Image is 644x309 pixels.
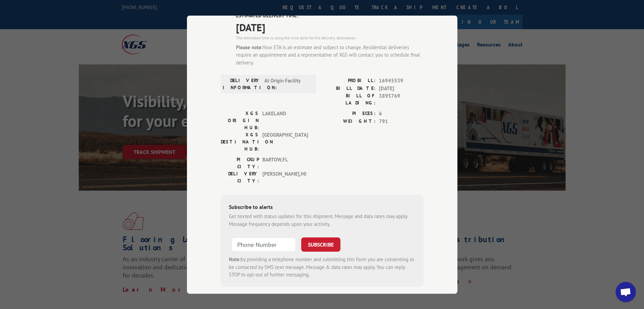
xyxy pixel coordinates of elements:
[236,19,424,35] span: [DATE]
[322,110,376,118] label: PIECES:
[221,156,259,170] label: PICKUP CITY:
[616,282,636,302] div: Open chat
[262,110,308,131] span: LAKELAND
[229,256,415,279] div: by providing a telephone number and submitting this form you are consenting to be contacted by SM...
[221,170,259,185] label: DELIVERY CITY:
[223,77,261,91] label: DELIVERY INFORMATION:
[221,110,259,131] label: XGS ORIGIN HUB:
[236,44,263,50] strong: Please note:
[322,117,376,125] label: WEIGHT:
[262,170,308,185] span: [PERSON_NAME] , MI
[379,77,424,85] span: 16945539
[379,92,424,107] span: 3895769
[232,237,296,252] input: Phone Number
[322,92,376,107] label: BILL OF LADING:
[229,203,415,213] div: Subscribe to alerts
[236,12,424,20] label: ESTIMATED DELIVERY TIME:
[379,84,424,92] span: [DATE]
[236,35,424,41] div: The estimated time is using the time zone for the delivery destination.
[322,77,376,85] label: PROBILL:
[236,43,424,66] div: Your ETA is an estimate and subject to change. Residential deliveries require an appointment and ...
[229,213,415,228] div: Get texted with status updates for this shipment. Message and data rates may apply. Message frequ...
[379,110,424,118] span: 6
[322,84,376,92] label: BILL DATE:
[379,117,424,125] span: 791
[221,131,259,153] label: XGS DESTINATION HUB:
[229,256,241,263] strong: Note:
[301,237,340,252] button: SUBSCRIBE
[262,156,308,170] span: BARTOW , FL
[262,131,308,153] span: [GEOGRAPHIC_DATA]
[264,77,310,91] span: At Origin Facility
